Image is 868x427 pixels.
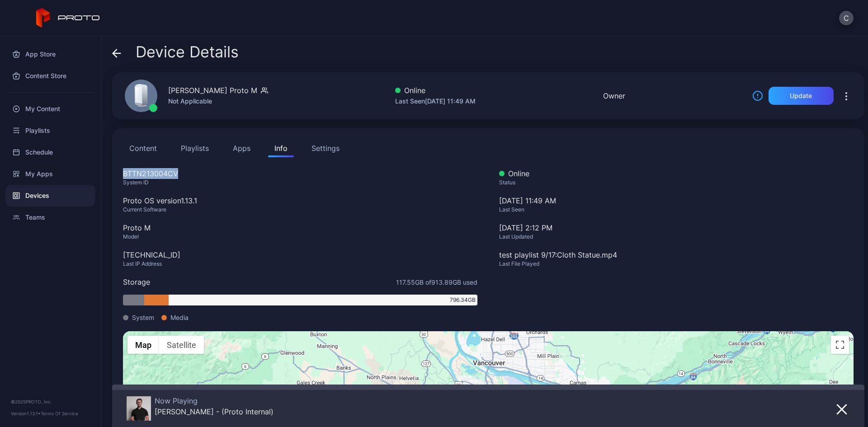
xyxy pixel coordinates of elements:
span: Device Details [136,43,239,61]
div: Online [395,85,476,96]
button: Apps [226,139,257,157]
a: Terms Of Service [41,411,78,416]
button: Show satellite imagery [159,336,204,354]
div: [PERSON_NAME] Proto M [168,85,257,96]
span: Version 1.13.1 • [11,411,41,416]
a: Playlists [5,120,95,141]
div: Model [123,233,477,240]
button: Playlists [175,139,215,157]
div: Last Seen [DATE] 11:49 AM [395,96,476,107]
div: Settings [311,143,340,154]
div: Last IP Address [123,260,477,267]
div: [TECHNICAL_ID] [123,249,477,260]
a: Devices [5,185,95,206]
div: Current Software [123,206,477,213]
span: 117.55 GB of 913.89 GB used [396,277,477,287]
button: Content [123,139,163,157]
div: Last Seen [499,206,854,213]
div: Owner [603,90,625,101]
a: Schedule [5,141,95,163]
div: Proto M [123,222,477,233]
button: Info [268,139,294,157]
a: My Apps [5,163,95,185]
a: My Content [5,98,95,120]
button: C [839,11,854,25]
div: Online [499,168,854,179]
a: Content Store [5,65,95,87]
button: Toggle fullscreen view [831,336,849,354]
span: 796.34 GB [450,296,476,304]
div: BTTN213004CV [123,168,477,179]
a: Teams [5,206,95,228]
button: Settings [305,139,346,157]
button: Update [769,87,834,105]
a: App Store [5,43,95,65]
div: [DATE] 2:12 PM [499,222,854,233]
div: [DATE] 11:49 AM [499,195,854,222]
div: Proto OS version 1.13.1 [123,195,477,206]
div: System ID [123,179,477,186]
div: Update [790,92,812,99]
div: test playlist 9/17: Cloth Statue.mp4 [499,249,854,260]
div: Storage [123,277,150,287]
div: Info [274,143,288,154]
div: Not Applicable [168,96,268,107]
button: Show street map [127,336,159,354]
span: Media [170,313,189,322]
div: Last File Played [499,260,854,267]
div: Status [499,179,854,186]
span: System [132,313,154,322]
div: Cole Rossman - (Proto Internal) [155,407,274,416]
div: Last Updated [499,233,854,240]
div: Now Playing [155,396,274,405]
div: © 2025 PROTO, Inc. [11,398,90,405]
